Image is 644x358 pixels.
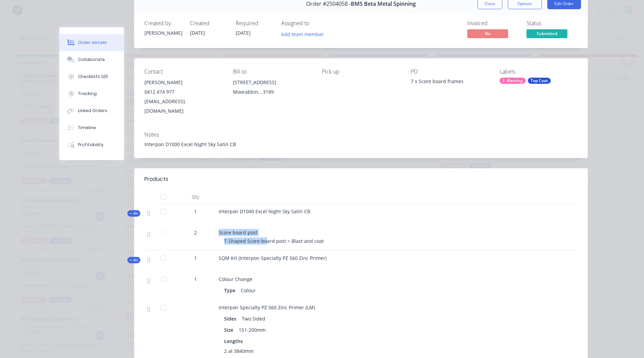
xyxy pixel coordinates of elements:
[233,78,311,87] div: [STREET_ADDRESS]
[129,211,138,216] span: Kit
[219,229,257,236] span: Score board post
[351,1,416,7] span: BMS Beta Metal Spinning
[236,325,268,335] div: 151-200mm
[59,136,124,153] button: Profitability
[236,30,251,36] span: [DATE]
[467,29,508,38] span: No
[59,51,124,68] button: Collaborate
[78,91,97,97] div: Tracking
[224,338,243,345] span: Lengths
[78,57,105,63] div: Collaborate
[194,276,197,283] span: 1
[411,68,489,75] div: PO
[78,108,107,114] div: Linked Orders
[219,255,327,261] span: SQM Kit (Interpon Specialty PZ 560 Zinc Primer)
[144,68,222,75] div: Contact
[239,314,268,324] div: Two Sided
[219,208,310,215] span: Interpon D1000 Excel Night Sky Satin CB
[233,87,311,97] div: Moorabbin, , 3189
[175,190,216,204] div: Qty
[144,78,222,87] div: [PERSON_NAME]
[59,85,124,102] button: Tracking
[144,20,182,27] div: Created by
[59,119,124,136] button: Timeline
[144,131,578,138] div: Notes
[194,229,197,236] span: 2
[144,97,222,116] div: [EMAIL_ADDRESS][DOMAIN_NAME]
[224,314,239,324] div: Sides
[194,208,197,215] span: 1
[59,102,124,119] button: Linked Orders
[527,29,567,38] span: Submitted
[59,68,124,85] button: Checklists 0/0
[224,347,254,355] span: 2 at 3840mm
[281,20,349,27] div: Assigned to
[236,20,273,27] div: Required
[233,78,311,99] div: [STREET_ADDRESS]Moorabbin, , 3189
[78,40,107,46] div: Order details
[411,78,489,87] div: 7 x Score board frames
[127,210,140,217] div: Kit
[144,87,222,97] div: 0412 474 977
[224,238,324,244] span: T-Shaped Score board post > Blast and coat
[78,125,96,131] div: Timeline
[144,141,578,148] div: Interpon D1000 Excel Night Sky Satin CB
[527,20,578,27] div: Status
[467,20,518,27] div: Invoiced
[190,30,205,36] span: [DATE]
[59,34,124,51] button: Order details
[78,74,108,80] div: Checklists 0/0
[78,142,104,148] div: Profitability
[224,285,238,295] div: Type
[322,68,400,75] div: Pick up
[281,29,328,38] button: Add team member
[219,304,315,311] span: Interpon Specialty PZ 560 Zinc Primer (LM)
[219,276,252,282] span: Colour Change
[127,257,140,263] div: Kit
[194,254,197,262] span: 1
[144,29,182,36] div: [PERSON_NAME]
[306,1,351,7] span: Order #2504058 -
[129,258,138,263] span: Kit
[144,78,222,116] div: [PERSON_NAME]0412 474 977[EMAIL_ADDRESS][DOMAIN_NAME]
[500,78,525,84] div: 2. Blasting
[224,325,236,335] div: Size
[233,68,311,75] div: Bill to
[528,78,551,84] div: Top Coat
[527,29,567,40] button: Submitted
[277,29,327,38] button: Add team member
[500,68,578,75] div: Labels
[190,20,227,27] div: Created
[238,285,258,295] div: Colour
[144,175,168,183] div: Products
